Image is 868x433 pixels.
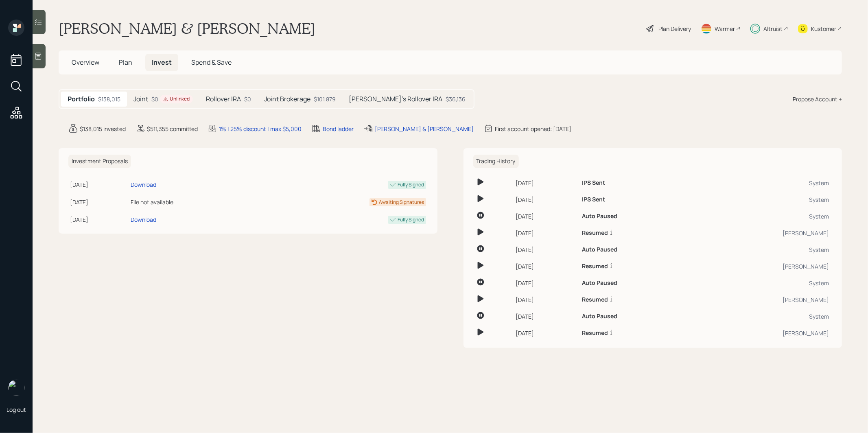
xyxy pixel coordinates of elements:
h6: Resumed [582,263,608,270]
div: System [694,212,829,221]
div: Download [131,215,156,224]
div: [DATE] [70,198,127,206]
h6: Trading History [473,155,519,168]
div: System [694,245,829,254]
h5: Joint Brokerage [264,95,310,103]
div: Fully Signed [398,181,424,188]
div: $36,136 [446,95,466,103]
div: [DATE] [516,329,575,337]
h6: Resumed [582,330,608,337]
div: $138,015 invested [80,125,126,133]
span: Spend & Save [191,58,232,67]
h6: Investment Proposals [68,155,131,168]
div: [DATE] [516,312,575,321]
h1: [PERSON_NAME] & [PERSON_NAME] [59,20,315,37]
div: [DATE] [516,229,575,237]
h6: Resumed [582,230,608,236]
img: treva-nostdahl-headshot.png [8,380,24,396]
div: $0 [151,95,193,103]
div: System [694,179,829,187]
div: Fully Signed [398,216,424,223]
span: Plan [119,58,132,67]
div: [DATE] [516,245,575,254]
div: $0 [244,95,251,103]
h5: [PERSON_NAME]'s Rollover IRA [349,95,442,103]
h6: Auto Paused [582,246,617,253]
h6: Auto Paused [582,280,617,286]
h6: Resumed [582,296,608,303]
h6: IPS Sent [582,196,605,203]
div: [PERSON_NAME] [694,262,829,271]
h5: Rollover IRA [206,95,241,103]
div: System [694,312,829,321]
div: Log out [7,406,26,413]
span: Invest [152,58,172,67]
div: $101,879 [314,95,336,103]
div: [PERSON_NAME] & [PERSON_NAME] [375,125,474,133]
div: [DATE] [516,279,575,287]
div: [DATE] [516,262,575,271]
div: First account opened: [DATE] [495,125,571,133]
div: [DATE] [516,212,575,221]
div: [DATE] [70,215,127,224]
h6: Auto Paused [582,213,617,220]
div: Awaiting Signatures [379,199,424,206]
div: [PERSON_NAME] [694,329,829,337]
h5: Joint [133,95,148,103]
div: [DATE] [70,180,127,189]
div: Download [131,180,156,189]
div: [PERSON_NAME] [694,295,829,304]
div: File not available [131,198,257,206]
div: [PERSON_NAME] [694,229,829,237]
div: Plan Delivery [658,24,691,33]
div: Bond ladder [323,125,354,133]
div: [DATE] [516,195,575,204]
div: [DATE] [516,295,575,304]
div: Warmer [715,24,735,33]
div: Altruist [763,24,783,33]
div: System [694,195,829,204]
div: $138,015 [98,95,120,103]
h6: IPS Sent [582,179,605,186]
h6: Auto Paused [582,313,617,320]
div: System [694,279,829,287]
div: 1% | 25% discount | max $5,000 [219,125,302,133]
span: Overview [72,58,99,67]
div: Unlinked [163,96,190,103]
div: [DATE] [516,179,575,187]
div: Kustomer [811,24,836,33]
h5: Portfolio [68,95,95,103]
div: $511,355 committed [147,125,198,133]
div: Propose Account + [793,95,842,103]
